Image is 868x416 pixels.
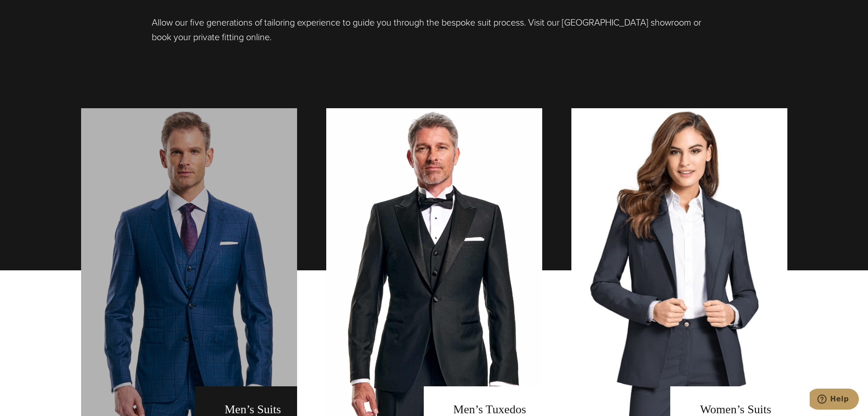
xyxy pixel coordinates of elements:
[152,15,717,44] p: Allow our five generations of tailoring experience to guide you through the bespoke suit process....
[810,389,859,411] iframe: Opens a widget where you can chat to one of our agents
